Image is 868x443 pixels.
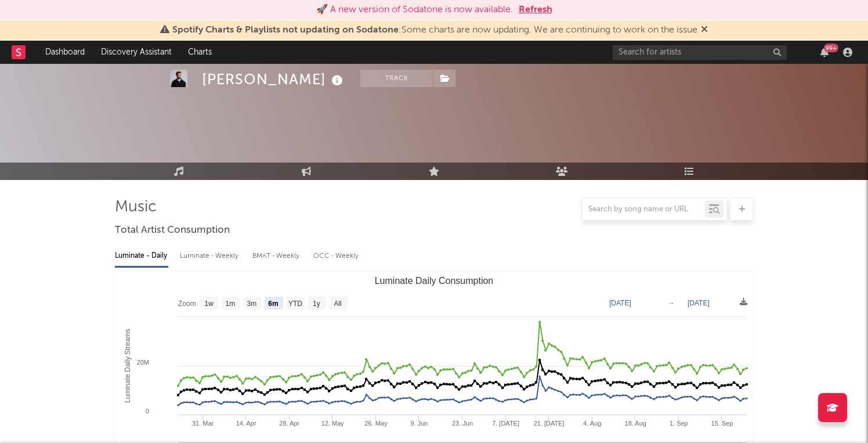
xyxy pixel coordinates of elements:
button: Refresh [519,3,552,17]
text: 15. Sep [711,420,733,427]
text: 0 [146,408,149,415]
div: Luminate - Weekly [180,246,241,266]
text: → [668,299,675,307]
div: [PERSON_NAME] [202,70,346,89]
text: 9. Jun [410,420,428,427]
text: 7. [DATE] [492,420,519,427]
text: All [334,300,341,308]
text: 18. Aug [625,420,646,427]
a: Dashboard [37,41,93,64]
div: OCC - Weekly [313,246,360,266]
input: Search for artists [613,45,787,60]
text: 6m [268,300,278,308]
text: 12. May [321,420,345,427]
text: 1. Sep [670,420,688,427]
text: 21. [DATE] [534,420,565,427]
span: Total Artist Consumption [115,224,230,237]
text: 20M [137,359,149,366]
div: 99 + [824,44,838,52]
span: Dismiss [701,26,708,35]
button: Track [360,70,433,87]
div: 🚀 A new version of Sodatone is now available. [316,3,513,17]
text: 3m [247,300,257,308]
text: 26. May [364,420,388,427]
text: 14. Apr [236,420,256,427]
text: Luminate Daily Streams [124,329,132,402]
text: 28. Apr [279,420,299,427]
div: BMAT - Weekly [252,246,302,266]
a: Charts [180,41,220,64]
text: 1w [205,300,214,308]
button: 99+ [820,48,829,57]
input: Search by song name or URL [583,205,705,214]
text: [DATE] [609,299,631,307]
text: 1y [313,300,320,308]
a: Discovery Assistant [93,41,180,64]
text: 1m [226,300,236,308]
text: 23. Jun [452,420,473,427]
text: YTD [288,300,302,308]
span: Spotify Charts & Playlists not updating on Sodatone [172,26,399,35]
text: 31. Mar [192,420,214,427]
text: 4. Aug [583,420,601,427]
text: Zoom [178,300,196,308]
text: [DATE] [688,299,710,307]
span: : Some charts are now updating. We are continuing to work on the issue [172,26,697,35]
div: Luminate - Daily [115,246,168,266]
text: Luminate Daily Consumption [375,276,494,286]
